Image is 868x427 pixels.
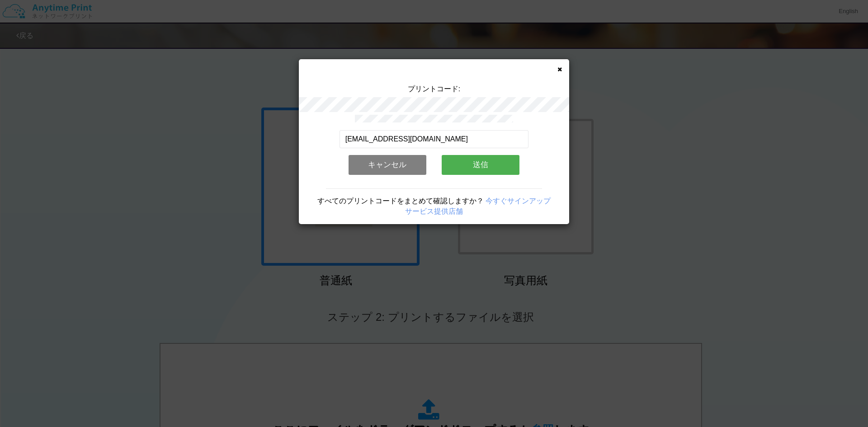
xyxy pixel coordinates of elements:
a: 今すぐサインアップ [486,197,551,205]
button: 送信 [442,155,519,175]
span: プリントコード: [408,85,460,93]
button: キャンセル [349,155,426,175]
input: メールアドレス [340,130,529,148]
a: サービス提供店舗 [405,207,463,215]
span: すべてのプリントコードをまとめて確認しますか？ [317,197,484,205]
